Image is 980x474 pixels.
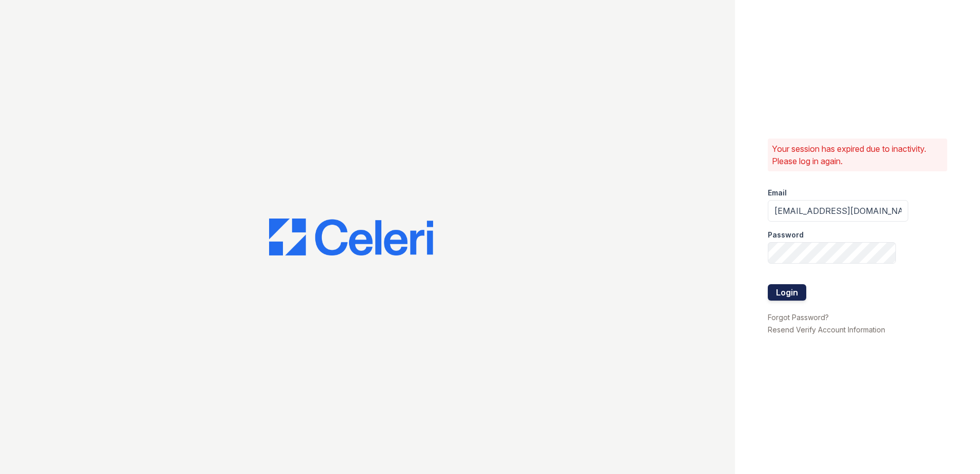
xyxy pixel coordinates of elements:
[768,230,804,240] label: Password
[768,325,885,334] a: Resend Verify Account Information
[269,219,433,255] img: CE_Logo_Blue-a8612792a0a2168367f1c8372b55b34899dd931a85d93a1a3d3e32e68fde9ad4.png
[768,313,829,322] a: Forgot Password?
[768,284,806,301] button: Login
[768,188,787,198] label: Email
[772,143,943,167] p: Your session has expired due to inactivity. Please log in again.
